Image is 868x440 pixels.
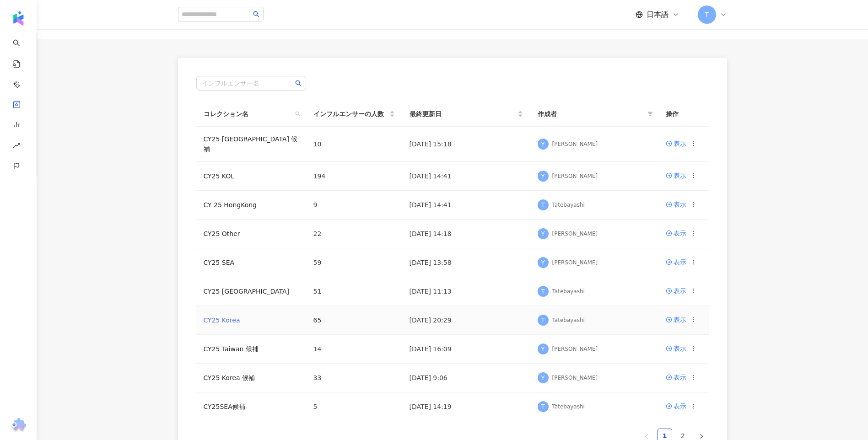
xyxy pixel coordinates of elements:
a: 表示 [666,139,686,149]
span: search [253,11,259,17]
div: 表示 [674,401,686,411]
span: Y [541,171,545,181]
div: Tatebayashi [552,317,585,324]
a: CY25 Taiwan 候補 [204,345,259,353]
span: 22 [313,230,322,237]
span: Y [541,373,545,383]
td: [DATE] 20:29 [402,306,530,335]
span: filter [646,107,655,121]
a: 表示 [666,199,686,209]
a: CY25SEA候補 [204,403,245,410]
td: [DATE] 11:13 [402,277,530,306]
a: 表示 [666,286,686,296]
span: 59 [313,259,322,266]
span: 14 [313,345,322,353]
span: 最終更新日 [410,109,516,119]
td: [DATE] 14:41 [402,191,530,220]
div: 表示 [674,343,686,354]
span: 51 [313,288,322,295]
span: Y [541,139,545,149]
span: Y [541,344,545,354]
div: 表示 [674,372,686,382]
span: 作成者 [538,109,644,119]
a: CY25 SEA [204,259,235,266]
div: Tatebayashi [552,288,585,295]
div: Tatebayashi [552,403,585,411]
span: right [699,434,704,439]
span: T [541,402,545,412]
div: 表示 [674,228,686,238]
span: T [541,286,545,296]
a: 表示 [666,372,686,382]
span: 194 [313,172,326,180]
a: CY 25 HongKong [204,201,257,209]
div: [PERSON_NAME] [552,172,598,180]
span: 5 [313,403,318,410]
span: search [295,111,301,117]
div: [PERSON_NAME] [552,345,598,353]
div: [PERSON_NAME] [552,259,598,267]
div: [PERSON_NAME] [552,230,598,238]
td: [DATE] 16:09 [402,335,530,364]
span: 10 [313,140,322,148]
div: 表示 [674,315,686,325]
span: コレクション名 [204,109,291,119]
div: Tatebayashi [552,201,585,209]
div: 表示 [674,171,686,181]
span: インフルエンサーの人数 [313,109,388,119]
span: Y [541,229,545,239]
span: search [295,80,302,86]
div: 表示 [674,286,686,296]
a: CY25 [GEOGRAPHIC_DATA] [204,288,290,295]
span: 日本語 [647,10,669,20]
th: インフルエンサーの人数 [306,102,402,127]
span: rise [13,136,20,157]
span: 65 [313,317,322,324]
span: filter [647,111,653,117]
div: 表示 [674,257,686,267]
a: 表示 [666,401,686,411]
td: [DATE] 13:58 [402,248,530,277]
a: search [13,33,31,132]
div: 表示 [674,139,686,149]
a: 表示 [666,343,686,354]
div: 表示 [674,199,686,209]
img: chrome extension [10,418,27,433]
div: [PERSON_NAME] [552,140,598,148]
a: CY25 [GEOGRAPHIC_DATA] 候補 [204,135,298,153]
a: 表示 [666,171,686,181]
a: CY25 Korea [204,317,240,324]
span: T [541,315,545,325]
a: CY25 Korea 候補 [204,374,255,381]
td: [DATE] 9:06 [402,364,530,392]
td: [DATE] 15:18 [402,127,530,162]
span: 9 [313,201,318,209]
span: T [541,200,545,210]
span: Y [541,258,545,268]
td: [DATE] 14:19 [402,392,530,421]
a: 表示 [666,315,686,325]
a: CY25 Other [204,230,240,237]
td: [DATE] 14:41 [402,162,530,191]
a: 表示 [666,228,686,238]
span: T [705,10,709,20]
th: 操作 [658,102,709,127]
div: [PERSON_NAME] [552,374,598,382]
img: logo icon [11,11,26,26]
span: 33 [313,374,322,381]
th: 最終更新日 [402,102,530,127]
a: CY25 KOL [204,172,235,180]
a: 表示 [666,257,686,267]
span: left [644,434,649,439]
span: search [293,107,302,121]
td: [DATE] 14:18 [402,220,530,248]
